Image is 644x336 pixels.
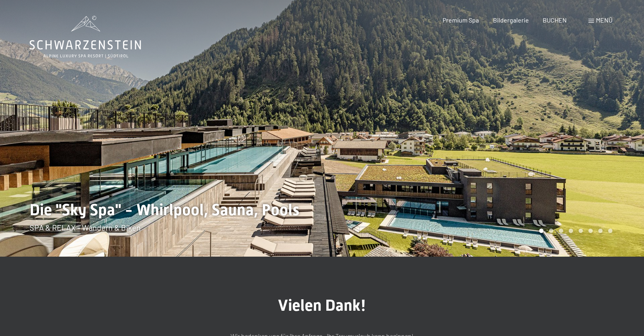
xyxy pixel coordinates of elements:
div: Carousel Page 7 [598,229,603,233]
a: Bildergalerie [493,16,529,24]
a: Premium Spa [443,16,479,24]
div: Carousel Page 5 [579,229,583,233]
div: Carousel Page 3 [559,229,563,233]
div: Carousel Page 4 [569,229,573,233]
span: Menü [596,16,612,24]
div: Carousel Page 8 [608,229,612,233]
span: Vielen Dank! [278,296,366,315]
div: Carousel Pagination [536,229,612,233]
div: Carousel Page 6 [588,229,593,233]
div: Carousel Page 1 (Current Slide) [539,229,543,233]
div: Carousel Page 2 [549,229,553,233]
a: BUCHEN [543,16,567,24]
